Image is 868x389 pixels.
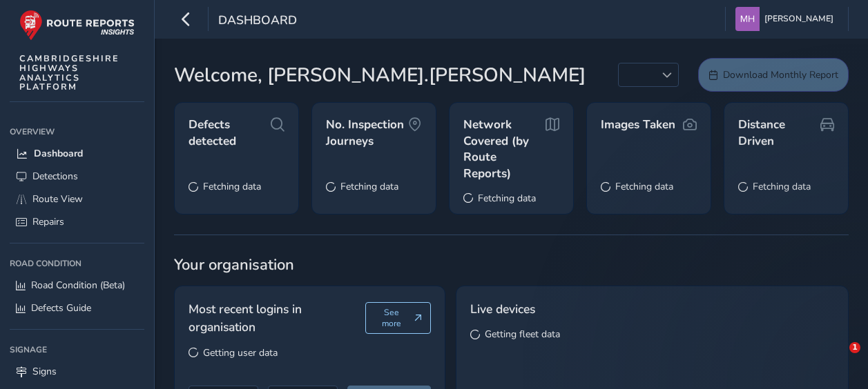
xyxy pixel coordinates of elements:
button: See more [365,302,431,334]
a: Repairs [10,210,144,233]
span: Fetching data [615,180,673,193]
div: Road Condition [10,253,144,274]
span: Road Condition (Beta) [31,279,125,292]
span: Defects Guide [31,301,91,315]
a: Defects Guide [10,297,144,319]
span: Welcome, [PERSON_NAME].[PERSON_NAME] [174,61,586,90]
span: Getting fleet data [485,328,560,341]
div: Overview [10,121,144,142]
span: Images Taken [601,117,675,133]
a: Dashboard [10,142,144,165]
span: Distance Driven [738,117,820,149]
span: Detections [32,170,78,183]
img: rr logo [19,10,135,41]
span: Dashboard [218,12,297,31]
span: Dashboard [34,147,83,160]
a: Signs [10,360,144,383]
span: Route View [32,192,83,206]
span: Fetching data [340,180,398,193]
span: Signs [32,365,57,378]
span: See more [375,307,409,329]
span: Most recent logins in organisation [189,300,365,337]
span: Your organisation [174,255,849,275]
span: Fetching data [753,180,811,193]
span: Repairs [32,215,64,228]
img: diamond-layout [735,7,760,31]
div: Signage [10,339,144,360]
a: Road Condition (Beta) [10,274,144,297]
span: Live devices [470,300,535,318]
iframe: Intercom live chat [821,342,854,375]
span: Fetching data [203,180,261,193]
span: CAMBRIDGESHIRE HIGHWAYS ANALYTICS PLATFORM [19,54,119,92]
span: [PERSON_NAME] [764,7,833,31]
span: Network Covered (by Route Reports) [463,117,546,182]
span: Defects detected [189,117,271,149]
a: Route View [10,188,144,210]
button: [PERSON_NAME] [735,7,838,31]
span: 1 [849,342,860,353]
span: Getting user data [203,346,278,359]
a: Detections [10,165,144,188]
span: Fetching data [478,192,536,205]
span: No. Inspection Journeys [326,117,408,149]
